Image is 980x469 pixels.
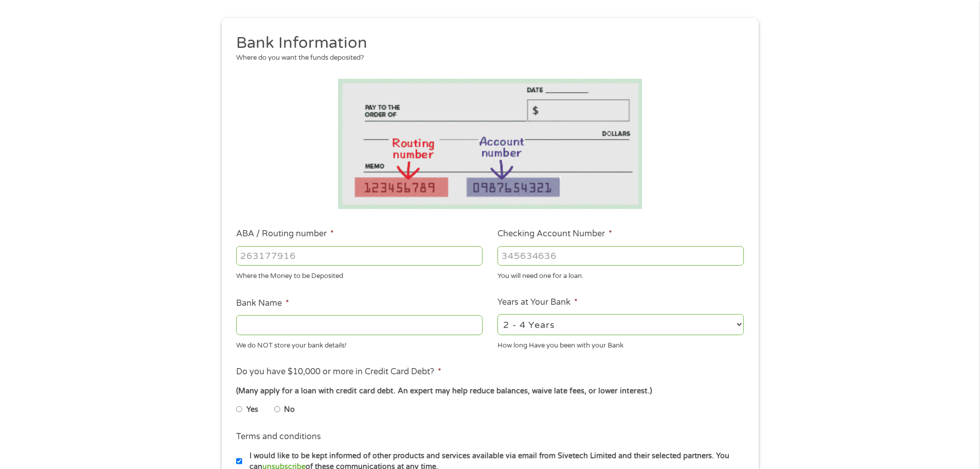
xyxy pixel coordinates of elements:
[236,431,321,442] label: Terms and conditions
[497,297,578,308] label: Years at Your Bank
[246,404,258,415] label: Yes
[236,229,334,239] label: ABA / Routing number
[236,268,483,282] div: Where the Money to be Deposited
[497,337,744,351] div: How long Have you been with your Bank
[236,53,736,63] div: Where do you want the funds deposited?
[236,246,483,266] input: 263177916
[236,33,736,54] h2: Bank Information
[236,386,743,397] div: (Many apply for a loan with credit card debt. An expert may help reduce balances, waive late fees...
[497,268,744,282] div: You will need one for a loan.
[236,298,289,309] label: Bank Name
[497,229,612,239] label: Checking Account Number
[284,404,295,415] label: No
[236,337,483,351] div: We do NOT store your bank details!
[236,367,441,377] label: Do you have $10,000 or more in Credit Card Debt?
[338,79,643,209] img: Routing number location
[497,246,744,266] input: 345634636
